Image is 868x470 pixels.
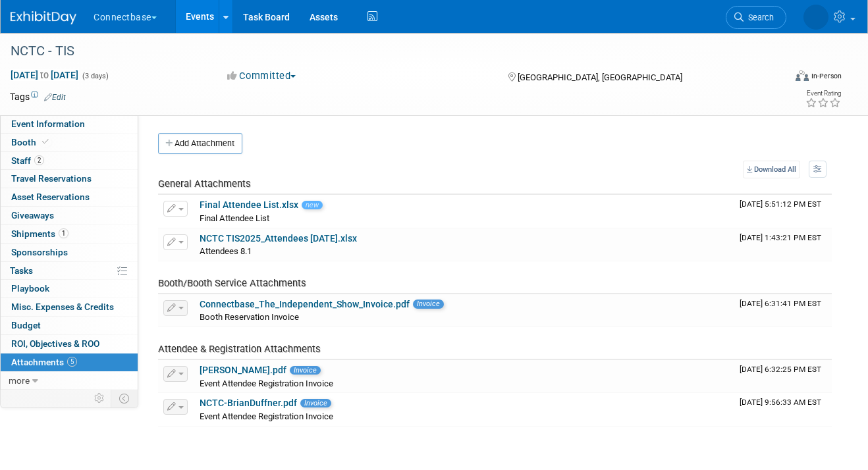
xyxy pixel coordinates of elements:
[1,298,138,316] a: Misc. Expenses & Credits
[11,118,85,129] span: Event Information
[1,280,138,298] a: Playbook
[796,70,809,81] img: Format-Inperson.png
[200,312,299,322] span: Booth Reservation Invoice
[10,90,66,103] td: Tags
[200,199,298,210] a: Final Attendee List.xlsx
[9,375,30,386] span: more
[744,13,774,22] span: Search
[518,72,682,82] span: [GEOGRAPHIC_DATA], [GEOGRAPHIC_DATA]
[740,233,821,242] span: Upload Timestamp
[734,195,832,228] td: Upload Timestamp
[223,69,301,83] button: Committed
[11,192,90,202] span: Asset Reservations
[11,320,41,330] span: Budget
[11,137,51,147] span: Booth
[734,360,832,393] td: Upload Timestamp
[11,357,77,367] span: Attachments
[740,398,821,407] span: Upload Timestamp
[811,71,842,81] div: In-Person
[740,299,821,308] span: Upload Timestamp
[158,133,242,154] button: Add Attachment
[1,207,138,224] a: Giveaways
[302,201,323,209] span: new
[44,93,66,102] a: Edit
[734,228,832,261] td: Upload Timestamp
[6,39,771,63] div: NCTC - TIS
[11,228,68,239] span: Shipments
[158,343,321,355] span: Attendee & Registration Attachments
[1,353,138,371] a: Attachments5
[200,398,297,408] a: NCTC-BrianDuffner.pdf
[743,161,800,178] a: Download All
[1,225,138,243] a: Shipments1
[88,390,111,407] td: Personalize Event Tab Strip
[158,277,306,289] span: Booth/Booth Service Attachments
[11,155,44,166] span: Staff
[11,283,49,294] span: Playbook
[11,247,68,257] span: Sponsorships
[200,379,333,388] span: Event Attendee Registration Invoice
[720,68,842,88] div: Event Format
[11,210,54,221] span: Giveaways
[67,357,77,367] span: 5
[42,138,49,145] i: Booth reservation complete
[805,90,841,97] div: Event Rating
[11,173,92,184] span: Travel Reservations
[740,365,821,374] span: Upload Timestamp
[734,393,832,426] td: Upload Timestamp
[11,338,99,349] span: ROI, Objectives & ROO
[34,155,44,165] span: 2
[1,335,138,353] a: ROI, Objectives & ROO
[1,115,138,133] a: Event Information
[803,5,828,30] img: Melissa Frank
[413,300,444,308] span: Invoice
[734,294,832,327] td: Upload Timestamp
[10,265,33,276] span: Tasks
[38,70,51,80] span: to
[200,299,410,309] a: Connectbase_The_Independent_Show_Invoice.pdf
[726,6,786,29] a: Search
[1,244,138,261] a: Sponsorships
[1,262,138,280] a: Tasks
[200,246,252,256] span: Attendees 8.1
[200,213,269,223] span: Final Attendee List
[300,399,331,407] span: Invoice
[81,72,109,80] span: (3 days)
[11,11,76,24] img: ExhibitDay
[1,188,138,206] a: Asset Reservations
[1,152,138,170] a: Staff2
[200,233,357,244] a: NCTC TIS2025_Attendees [DATE].xlsx
[11,301,114,312] span: Misc. Expenses & Credits
[1,372,138,390] a: more
[158,178,251,190] span: General Attachments
[740,199,821,209] span: Upload Timestamp
[111,390,138,407] td: Toggle Event Tabs
[200,365,286,375] a: [PERSON_NAME].pdf
[200,411,333,421] span: Event Attendee Registration Invoice
[10,69,79,81] span: [DATE] [DATE]
[1,317,138,334] a: Budget
[1,170,138,188] a: Travel Reservations
[59,228,68,238] span: 1
[290,366,321,375] span: Invoice
[1,134,138,151] a: Booth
